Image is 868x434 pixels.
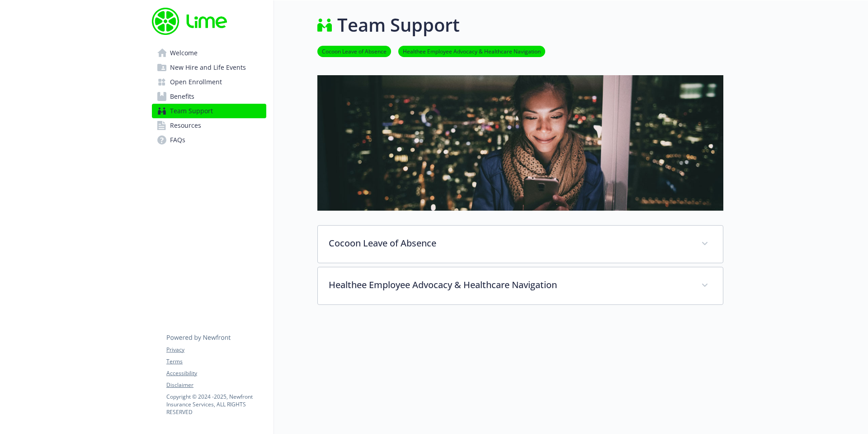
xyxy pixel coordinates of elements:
a: Terms [166,357,266,366]
div: Healthee Employee Advocacy & Healthcare Navigation [318,267,723,304]
span: Benefits [170,89,194,104]
a: Disclaimer [166,381,266,389]
p: Cocoon Leave of Absence [329,236,690,250]
h1: Team Support [337,11,460,39]
span: New Hire and Life Events [170,60,246,75]
a: Accessibility [166,369,266,377]
span: FAQs [170,133,185,147]
a: Resources [152,118,266,133]
a: New Hire and Life Events [152,60,266,75]
a: Healthee Employee Advocacy & Healthcare Navigation [398,47,545,55]
span: Team Support [170,104,213,118]
a: Welcome [152,46,266,60]
a: Privacy [166,346,266,354]
img: team support page banner [317,75,723,211]
a: FAQs [152,133,266,147]
a: Open Enrollment [152,75,266,89]
p: Healthee Employee Advocacy & Healthcare Navigation [329,278,690,292]
div: Cocoon Leave of Absence [318,226,723,263]
a: Team Support [152,104,266,118]
a: Benefits [152,89,266,104]
span: Resources [170,118,201,133]
a: Cocoon Leave of Absence [317,47,391,55]
span: Welcome [170,46,198,60]
span: Open Enrollment [170,75,222,89]
p: Copyright © 2024 - 2025 , Newfront Insurance Services, ALL RIGHTS RESERVED [166,393,266,416]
